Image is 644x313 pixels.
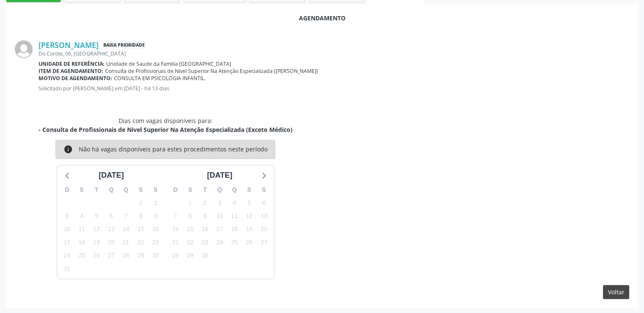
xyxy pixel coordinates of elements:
span: quarta-feira, 3 de setembro de 2025 [214,197,226,209]
div: [DATE] [95,170,127,181]
b: Motivo de agendamento: [39,75,112,82]
span: terça-feira, 26 de agosto de 2025 [91,250,102,262]
span: quarta-feira, 24 de setembro de 2025 [214,237,226,249]
div: T [197,183,212,196]
span: domingo, 28 de setembro de 2025 [169,250,181,262]
span: terça-feira, 23 de setembro de 2025 [199,237,211,249]
span: sábado, 9 de agosto de 2025 [149,210,161,222]
span: sábado, 16 de agosto de 2025 [149,224,161,235]
span: domingo, 14 de setembro de 2025 [169,224,181,235]
a: [PERSON_NAME] [39,40,99,50]
span: sexta-feira, 5 de setembro de 2025 [243,197,255,209]
span: domingo, 10 de agosto de 2025 [61,224,73,235]
i: info [64,145,73,154]
span: quinta-feira, 28 de agosto de 2025 [120,250,132,262]
span: sexta-feira, 15 de agosto de 2025 [135,224,146,235]
p: Solicitado por [PERSON_NAME] em [DATE] - há 13 dias [39,85,629,92]
div: Agendamento [15,14,629,22]
div: Q [119,183,133,196]
span: sexta-feira, 8 de agosto de 2025 [135,210,146,222]
div: D [60,183,75,196]
span: sexta-feira, 1 de agosto de 2025 [135,197,146,209]
span: segunda-feira, 22 de setembro de 2025 [184,237,196,249]
span: terça-feira, 9 de setembro de 2025 [199,210,211,222]
div: Q [212,183,227,196]
img: img [15,40,33,58]
span: segunda-feira, 1 de setembro de 2025 [184,197,196,209]
span: domingo, 21 de setembro de 2025 [169,237,181,249]
span: sábado, 30 de agosto de 2025 [149,250,161,262]
span: sexta-feira, 19 de setembro de 2025 [243,224,255,235]
span: segunda-feira, 4 de agosto de 2025 [76,210,88,222]
span: segunda-feira, 25 de agosto de 2025 [76,250,88,262]
span: segunda-feira, 29 de setembro de 2025 [184,250,196,262]
span: quinta-feira, 7 de agosto de 2025 [120,210,132,222]
span: quinta-feira, 18 de setembro de 2025 [229,224,240,235]
span: quarta-feira, 17 de setembro de 2025 [214,224,226,235]
span: CONSULTA EM PSICOLOGIA INFANTIL. [114,75,205,82]
span: terça-feira, 16 de setembro de 2025 [199,224,211,235]
span: segunda-feira, 8 de setembro de 2025 [184,210,196,222]
span: segunda-feira, 18 de agosto de 2025 [76,237,88,249]
span: terça-feira, 30 de setembro de 2025 [199,250,211,262]
b: Item de agendamento: [39,67,103,75]
span: Unidade de Saude da Familia [GEOGRAPHIC_DATA] [106,60,231,67]
span: quinta-feira, 11 de setembro de 2025 [229,210,240,222]
div: S [242,183,257,196]
span: quinta-feira, 21 de agosto de 2025 [120,237,132,249]
span: domingo, 7 de setembro de 2025 [169,210,181,222]
span: sábado, 2 de agosto de 2025 [149,197,161,209]
div: Não há vagas disponíveis para estes procedimentos neste período [79,145,268,154]
span: sexta-feira, 26 de setembro de 2025 [243,237,255,249]
div: S [75,183,89,196]
span: quarta-feira, 27 de agosto de 2025 [105,250,117,262]
span: Consulta de Profissionais de Nivel Superior Na Atenção Especializada ([PERSON_NAME]) [105,67,318,75]
b: Unidade de referência: [39,60,105,67]
span: quarta-feira, 13 de agosto de 2025 [105,224,117,235]
div: Q [104,183,119,196]
span: quarta-feira, 20 de agosto de 2025 [105,237,117,249]
div: Q [227,183,242,196]
span: terça-feira, 2 de setembro de 2025 [199,197,211,209]
span: segunda-feira, 15 de setembro de 2025 [184,224,196,235]
span: quarta-feira, 10 de setembro de 2025 [214,210,226,222]
span: sábado, 23 de agosto de 2025 [149,237,161,249]
div: D [168,183,183,196]
span: domingo, 3 de agosto de 2025 [61,210,73,222]
span: domingo, 17 de agosto de 2025 [61,237,73,249]
span: sexta-feira, 12 de setembro de 2025 [243,210,255,222]
div: - Consulta de Profissionais de Nivel Superior Na Atenção Especializada (Exceto Médico) [39,125,293,134]
span: sexta-feira, 22 de agosto de 2025 [135,237,146,249]
div: T [89,183,104,196]
div: S [148,183,163,196]
div: S [183,183,198,196]
span: terça-feira, 19 de agosto de 2025 [91,237,102,249]
span: quinta-feira, 14 de agosto de 2025 [120,224,132,235]
div: [DATE] [204,170,236,181]
span: terça-feira, 5 de agosto de 2025 [91,210,102,222]
div: S [133,183,148,196]
div: Dias com vagas disponíveis para: [39,116,293,134]
span: sábado, 20 de setembro de 2025 [258,224,270,235]
span: sábado, 27 de setembro de 2025 [258,237,270,249]
span: domingo, 24 de agosto de 2025 [61,250,73,262]
span: quarta-feira, 6 de agosto de 2025 [105,210,117,222]
span: sexta-feira, 29 de agosto de 2025 [135,250,146,262]
span: terça-feira, 12 de agosto de 2025 [91,224,102,235]
span: quinta-feira, 4 de setembro de 2025 [229,197,240,209]
span: sábado, 6 de setembro de 2025 [258,197,270,209]
span: quinta-feira, 25 de setembro de 2025 [229,237,240,249]
div: S [257,183,271,196]
span: sábado, 13 de setembro de 2025 [258,210,270,222]
button: Voltar [603,285,629,299]
div: Do Corote, 06, [GEOGRAPHIC_DATA] [39,50,629,57]
span: Baixa Prioridade [102,41,146,50]
span: segunda-feira, 11 de agosto de 2025 [76,224,88,235]
span: domingo, 31 de agosto de 2025 [61,263,73,275]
